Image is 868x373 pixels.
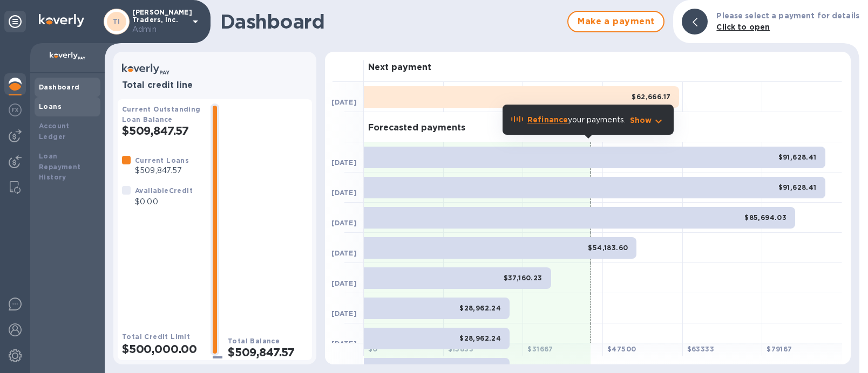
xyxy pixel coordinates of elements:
b: Please select a payment for details [716,11,859,20]
button: Show [630,115,665,126]
b: Loans [39,102,62,110]
div: Unpin categories [4,11,26,32]
b: $85,694.03 [744,213,786,222]
b: $ 47500 [607,345,636,353]
b: Total Credit Limit [122,333,190,341]
h2: $509,847.57 [228,346,308,359]
b: Total Balance [228,337,280,345]
p: $0.00 [135,196,193,208]
p: your payments. [527,114,626,126]
p: Show [630,115,652,126]
b: $91,628.41 [778,183,817,191]
b: $37,160.23 [504,274,542,282]
b: [DATE] [331,249,357,257]
p: Admin [132,24,186,35]
h3: Next payment [368,63,431,73]
b: Dashboard [39,83,80,91]
b: $28,962.24 [459,334,501,342]
img: Foreign exchange [9,103,22,116]
b: [DATE] [331,340,357,348]
h3: Total credit line [122,80,308,91]
h2: $509,847.57 [122,124,202,137]
b: [DATE] [331,98,357,106]
b: Available Credit [135,186,193,195]
b: [DATE] [331,158,357,167]
button: Make a payment [567,11,664,32]
b: $62,666.17 [632,93,670,101]
b: Current Outstanding Loan Balance [122,105,201,123]
b: TI [113,17,120,25]
b: Account Ledger [39,122,70,141]
h1: Dashboard [220,10,562,33]
b: $54,183.60 [588,244,628,252]
b: [DATE] [331,189,357,197]
b: $28,962.24 [459,304,501,312]
b: [DATE] [331,309,357,317]
p: [PERSON_NAME] Traders, Inc. [132,9,186,35]
b: [DATE] [331,279,357,287]
b: Refinance [527,115,568,124]
h2: $500,000.00 [122,342,202,356]
b: $ 63333 [687,345,714,353]
img: Logo [39,14,84,27]
b: Click to open [716,23,770,31]
h3: Forecasted payments [368,123,465,133]
b: $ 79167 [767,345,792,353]
b: $91,628.41 [778,153,817,161]
span: Make a payment [577,15,655,28]
b: Loan Repayment History [39,152,81,182]
b: Current Loans [135,156,189,164]
b: [DATE] [331,219,357,227]
p: $509,847.57 [135,165,189,176]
